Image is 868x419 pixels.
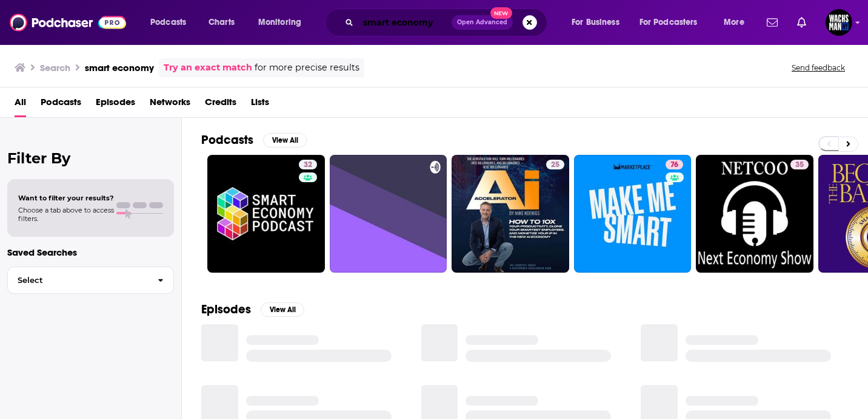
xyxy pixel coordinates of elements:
[336,9,559,36] div: Search podcasts, credits, & more...
[574,155,692,273] a: 76
[8,276,148,284] span: Select
[251,92,269,117] a: Lists
[826,9,852,36] span: Logged in as WachsmanNY
[15,92,26,117] a: All
[41,92,81,117] a: Podcasts
[670,159,678,171] span: 76
[358,13,452,32] input: Search podcasts, credits, & more...
[795,159,804,171] span: 35
[551,159,559,171] span: 25
[150,14,186,31] span: Podcasts
[201,13,242,32] a: Charts
[201,132,307,148] a: PodcastsView All
[762,12,783,33] a: Show notifications dropdown
[10,11,126,34] img: Podchaser - Follow, Share and Rate Podcasts
[452,15,513,30] button: Open AdvancedNew
[164,61,252,75] a: Try an exact match
[7,247,174,258] p: Saved Searches
[790,160,809,169] a: 35
[18,206,114,223] span: Choose a tab above to access filters.
[546,160,564,169] a: 25
[40,62,70,73] h3: Search
[96,92,135,117] a: Episodes
[490,7,512,19] span: New
[263,133,307,148] button: View All
[18,194,114,202] span: Want to filter your results?
[826,9,852,36] img: User Profile
[304,159,312,171] span: 32
[205,92,236,117] a: Credits
[452,155,569,273] a: 25
[255,61,359,75] span: for more precise results
[209,14,235,31] span: Charts
[201,302,251,317] h2: Episodes
[299,160,317,169] a: 32
[639,14,698,31] span: For Podcasters
[7,149,174,167] h2: Filter By
[666,160,683,169] a: 76
[788,63,849,73] button: Send feedback
[150,92,190,117] a: Networks
[85,62,154,73] h3: smart economy
[792,12,811,33] a: Show notifications dropdown
[142,13,202,32] button: open menu
[201,132,253,148] h2: Podcasts
[258,14,301,31] span: Monitoring
[696,155,813,273] a: 35
[563,13,635,32] button: open menu
[632,13,715,32] button: open menu
[826,9,852,36] button: Show profile menu
[715,13,760,32] button: open menu
[261,302,304,317] button: View All
[7,267,174,294] button: Select
[250,13,317,32] button: open menu
[457,19,507,26] span: Open Advanced
[724,14,744,31] span: More
[207,155,325,273] a: 32
[201,302,304,317] a: EpisodesView All
[572,14,619,31] span: For Business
